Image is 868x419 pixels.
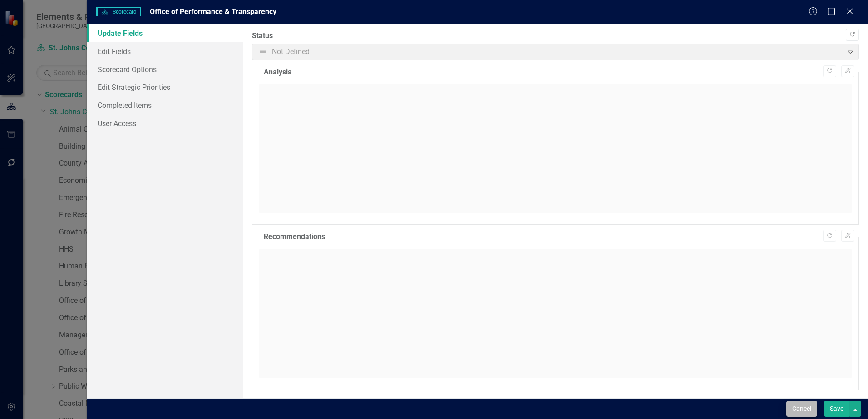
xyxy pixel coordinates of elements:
[87,42,243,60] a: Edit Fields
[150,7,276,16] span: Office of Performance & Transparency
[259,67,296,78] legend: Analysis
[259,232,330,242] legend: Recommendations
[87,60,243,78] a: Scorecard Options
[824,401,849,417] button: Save
[786,401,817,417] button: Cancel
[96,7,140,16] span: Scorecard
[87,24,243,42] a: Update Fields
[87,78,243,96] a: Edit Strategic Priorities
[252,31,859,41] label: Status
[87,114,243,132] a: User Access
[87,96,243,114] a: Completed Items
